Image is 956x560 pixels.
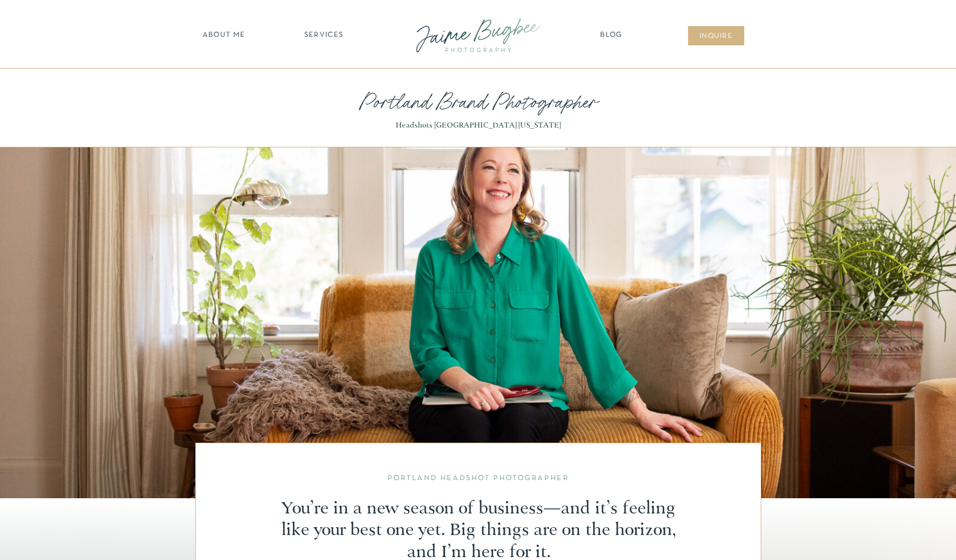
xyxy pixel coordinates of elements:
a: SERVICES [292,30,356,41]
a: Blog [597,30,626,41]
h2: Portland Headshot Photographer [259,474,698,483]
h2: Headshots [GEOGRAPHIC_DATA] [US_STATE] [341,121,616,134]
a: about ME [199,30,249,41]
h1: Portland Brand Photographer [358,88,598,114]
a: inqUIre [693,31,739,43]
h3: You’re in a new season of business—and it’s feeling like your best one yet. Big things are on the... [275,498,682,546]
